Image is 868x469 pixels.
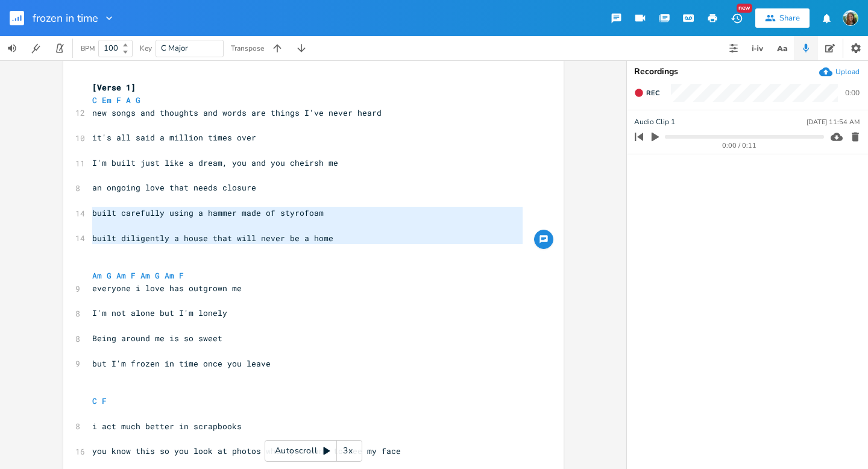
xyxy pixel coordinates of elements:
span: Am [92,270,102,281]
span: C Major [161,43,188,54]
img: Olivia Burnette [843,10,858,26]
button: Rec [629,83,664,102]
button: New [725,7,749,29]
span: Am [165,270,174,281]
span: you know this so you look at photos when you want to see my face [92,445,401,456]
div: New [737,4,752,13]
span: C [92,395,97,406]
button: Upload [819,65,860,78]
span: Being around me is so sweet [92,333,222,344]
span: new songs and thoughts and words are things I've never heard [92,107,382,118]
span: frozen in time [33,13,98,24]
span: C [92,95,97,105]
span: an ongoing love that needs closure [92,182,256,193]
div: Autoscroll [265,440,362,462]
span: i act much better in scrapbooks [92,421,242,432]
span: Rec [646,89,659,98]
span: Em [102,95,112,105]
span: but I'm frozen in time once you leave [92,358,271,369]
span: F [131,270,136,281]
div: BPM [81,45,95,52]
div: 3x [337,440,359,462]
div: Share [779,13,800,24]
span: Audio Clip 1 [634,116,675,128]
div: Recordings [634,68,861,76]
div: Upload [835,67,860,77]
button: Share [755,8,810,28]
div: Key [140,45,152,52]
span: F [179,270,184,281]
div: [DATE] 11:54 AM [807,119,860,125]
span: F [116,95,121,105]
span: G [107,270,112,281]
span: everyone i love has outgrown me [92,283,242,294]
div: Transpose [231,45,264,52]
span: A [126,95,131,105]
span: I'm not alone but I'm lonely [92,307,227,318]
span: [Verse 1] [92,82,136,93]
span: it's all said a million times over [92,132,256,143]
span: Am [140,270,150,281]
div: 0:00 / 0:11 [655,142,824,149]
span: built carefully using a hammer made of styrofoam [92,207,324,218]
span: built diligently a house that will never be a home [92,233,333,244]
div: 0:00 [845,89,860,96]
span: I'm built just like a dream, you and you cheirsh me [92,157,338,168]
span: F [102,395,107,406]
span: G [155,270,160,281]
span: G [136,95,140,105]
span: Am [116,270,126,281]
